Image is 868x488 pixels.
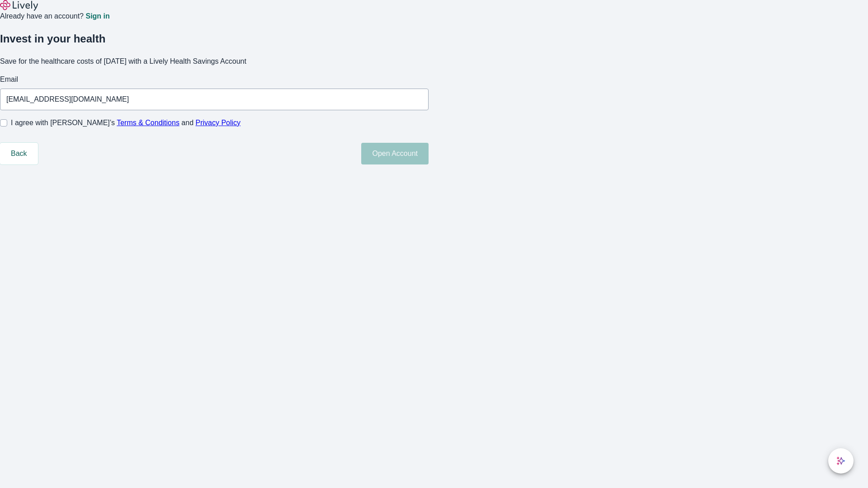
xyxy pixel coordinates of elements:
svg: Lively AI Assistant [836,456,845,465]
a: Sign in [85,13,109,20]
a: Terms & Conditions [117,119,179,127]
button: chat [828,448,854,474]
a: Privacy Policy [196,119,241,127]
span: I agree with [PERSON_NAME]’s and [11,117,241,128]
